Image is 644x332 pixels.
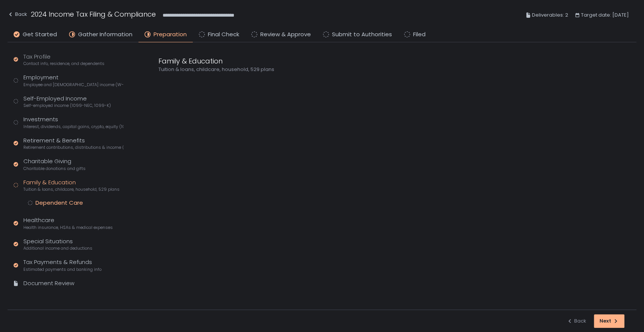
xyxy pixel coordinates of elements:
span: Employee and [DEMOGRAPHIC_DATA] income (W-2s) [23,82,123,88]
span: Charitable donations and gifts [23,166,86,171]
div: Back [567,318,586,324]
div: Charitable Giving [23,157,86,171]
span: Review & Approve [260,30,311,39]
span: Submit to Authorities [332,30,392,39]
span: Self-employed income (1099-NEC, 1099-K) [23,103,111,108]
div: Self-Employed Income [23,94,111,109]
span: Target date: [DATE] [581,11,629,20]
div: Employment [23,73,123,88]
span: Deliverables: 2 [532,11,568,20]
button: Back [8,9,27,22]
h1: 2024 Income Tax Filing & Compliance [31,9,156,19]
span: Filed [413,30,426,39]
div: Tax Payments & Refunds [23,258,101,272]
div: Dependent Care [35,199,83,207]
div: Document Review [23,279,74,288]
span: Gather Information [78,30,132,39]
div: Tuition & loans, childcare, household, 529 plans [158,66,521,73]
button: Next [594,314,624,328]
span: Final Check [208,30,239,39]
div: Next [599,318,619,324]
span: Contact info, residence, and dependents [23,61,105,66]
button: Back [567,314,586,328]
div: Family & Education [158,56,521,66]
span: Interest, dividends, capital gains, crypto, equity (1099s, K-1s) [23,124,123,130]
span: Retirement contributions, distributions & income (1099-R, 5498) [23,145,123,150]
span: Get Started [23,30,57,39]
span: Preparation [154,30,187,39]
div: Family & Education [23,178,120,193]
div: Investments [23,115,123,130]
div: Special Situations [23,237,92,252]
span: Estimated payments and banking info [23,267,101,272]
div: Healthcare [23,216,113,230]
div: Back [8,10,27,19]
span: Tuition & loans, childcare, household, 529 plans [23,187,120,192]
div: Retirement & Benefits [23,136,123,151]
span: Health insurance, HSAs & medical expenses [23,225,113,230]
span: Additional income and deductions [23,246,92,251]
div: Tax Profile [23,53,105,67]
